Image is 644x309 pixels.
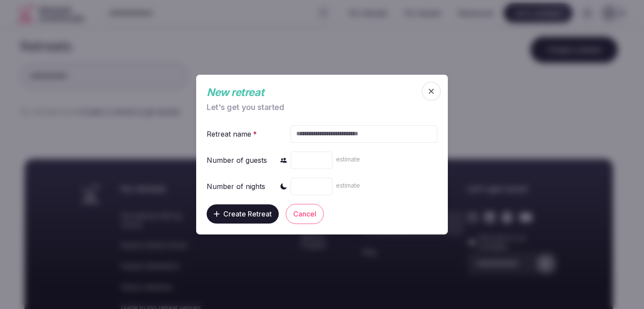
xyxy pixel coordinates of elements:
span: estimate [336,155,360,163]
div: Number of guests [207,155,267,165]
div: New retreat [207,85,420,100]
div: Retreat name [207,129,259,139]
button: Create Retreat [207,204,279,223]
div: Number of nights [207,181,265,192]
span: Create Retreat [223,209,272,218]
button: Cancel [286,204,324,224]
span: estimate [336,182,360,189]
div: Let's get you started [207,103,420,111]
